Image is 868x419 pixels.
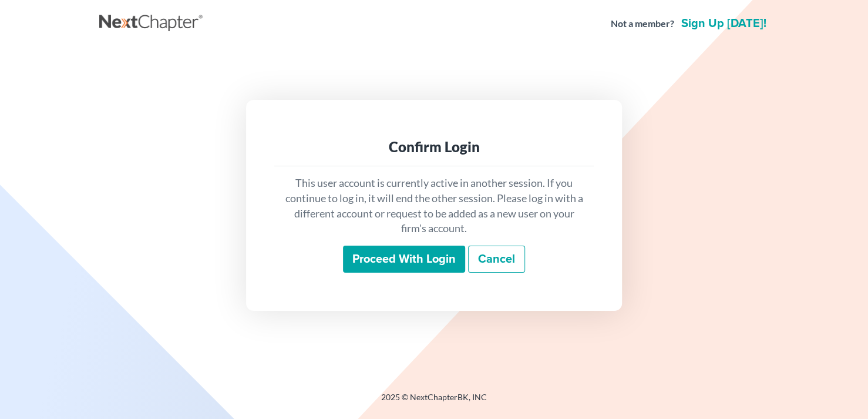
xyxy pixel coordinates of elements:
strong: Not a member? [611,17,674,31]
a: Cancel [468,246,525,273]
div: Confirm Login [284,138,584,156]
input: Proceed with login [343,246,465,273]
a: Sign up [DATE]! [679,18,769,29]
p: This user account is currently active in another session. If you continue to log in, it will end ... [284,176,584,236]
div: 2025 © NextChapterBK, INC [99,391,769,413]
